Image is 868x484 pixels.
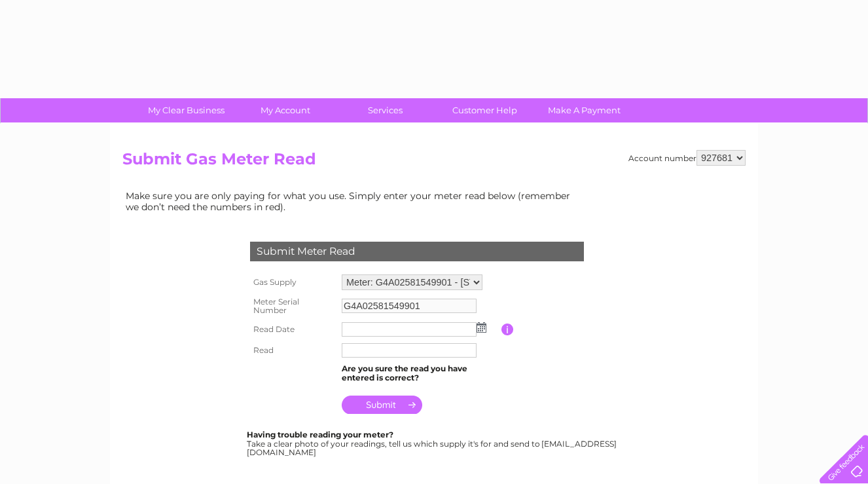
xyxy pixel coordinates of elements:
h2: Submit Gas Meter Read [122,150,746,175]
input: Submit [342,396,422,414]
input: Information [501,324,514,335]
div: Take a clear photo of your readings, tell us which supply it's for and send to [EMAIL_ADDRESS][DO... [247,430,619,457]
th: Meter Serial Number [247,293,338,320]
td: Make sure you are only paying for what you use. Simply enter your meter read below (remember we d... [122,187,581,215]
th: Gas Supply [247,271,338,293]
a: Services [331,98,439,122]
img: ... [477,322,486,333]
td: Are you sure the read you have entered is correct? [338,361,501,386]
div: Account number [628,150,746,166]
a: Customer Help [431,98,539,122]
a: My Clear Business [132,98,240,122]
th: Read [247,340,338,361]
a: My Account [232,98,340,122]
th: Read Date [247,319,338,340]
b: Having trouble reading your meter? [247,430,393,439]
div: Submit Meter Read [250,242,584,261]
a: Make A Payment [530,98,638,122]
